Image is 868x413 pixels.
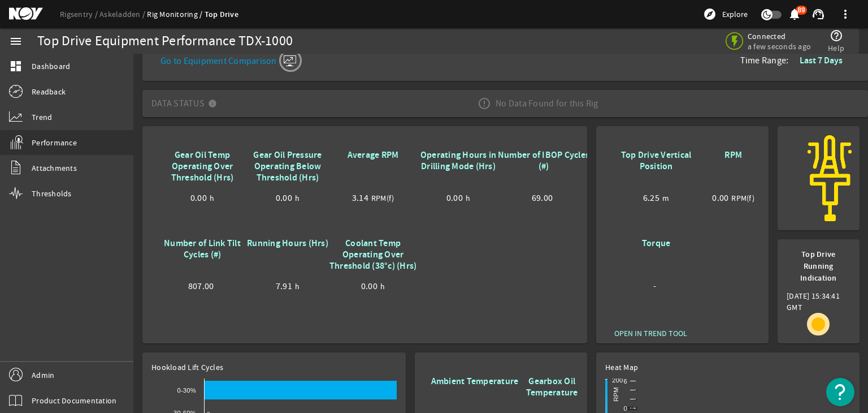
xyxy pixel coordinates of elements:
[247,237,328,249] b: Running Hours (Hrs)
[32,162,77,174] span: Attachments
[787,290,850,313] span: [DATE] 15:34:41 GMT
[9,35,23,48] mat-icon: menu
[643,192,659,204] span: 6.25
[142,90,868,117] mat-expansion-panel-header: Data StatusNo Data Found for this Rig
[32,188,72,199] span: Thresholds
[276,281,292,292] span: 7.91
[748,41,811,51] span: a few seconds ago
[748,31,811,41] span: Connected
[32,86,66,97] span: Readback
[642,237,671,249] b: Torque
[788,7,801,21] mat-icon: notifications
[276,192,292,204] span: 0.00
[612,377,623,384] text: 200
[446,192,463,204] span: 0.00
[329,237,417,272] b: Coolant Temp Operating Over Threshold (38°c) (Hrs)
[624,405,647,411] text: 156.08 h
[32,137,77,148] span: Performance
[811,7,825,21] mat-icon: support_agent
[210,192,214,204] span: h
[295,281,300,292] span: h
[828,42,844,54] span: Help
[32,111,52,123] span: Trend
[164,237,241,260] b: Number of Link Tilt Cycles (#)
[832,1,859,28] button: more_vert
[830,29,843,42] mat-icon: help_outline
[800,249,837,283] b: Top Drive Running Indication
[605,362,638,372] span: Heat Map
[160,47,300,70] a: Go to Equipment Comparison
[466,192,470,204] span: h
[99,9,147,19] a: Askeladden
[348,149,399,161] b: Average RPM
[177,387,196,394] text: 0-30%
[498,149,589,172] b: Number of IBOP Cycles (#)
[724,149,742,161] b: RPM
[740,50,859,71] div: Time Range:
[532,192,553,204] span: 69.00
[712,192,728,204] span: 0.00
[624,405,627,412] text: 0
[653,281,656,292] span: -
[190,192,207,204] span: 0.00
[722,8,748,20] span: Explore
[791,50,852,71] button: Last 7 Days
[295,192,300,204] span: h
[605,323,696,343] button: OPEN IN TREND TOOL
[703,7,717,21] mat-icon: explore
[380,281,385,292] span: h
[205,9,238,20] a: Top Drive
[614,328,687,339] span: OPEN IN TREND TOOL
[420,149,497,172] b: Operating Hours in Drilling Mode (Hrs)
[624,378,627,385] text: 6
[633,387,637,393] text: --
[171,149,234,183] b: Gear Oil Temp Operating Over Threshold (Hrs)
[431,375,519,387] b: Ambient Temperature
[731,192,754,204] span: RPM(f)
[662,192,669,204] span: m
[151,88,222,119] mat-panel-title: Data Status
[361,281,377,292] span: 0.00
[253,149,322,183] b: Gear Oil Pressure Operating Below Threshold (Hrs)
[633,396,637,402] text: --
[147,9,204,19] a: Rig Monitoring
[698,5,752,23] button: Explore
[788,8,800,20] button: 89
[32,61,70,72] span: Dashboard
[32,369,54,381] span: Admin
[9,59,23,73] mat-icon: dashboard
[526,375,578,398] b: Gearbox Oil Temperature
[188,281,214,292] span: 807.00
[32,395,116,406] span: Product Documentation
[468,88,607,119] div: No Data Found for this Rig
[37,36,293,47] div: Top Drive Equipment Performance TDX-1000
[613,387,619,402] text: RPM
[371,192,394,204] span: RPM(f)
[60,9,99,19] a: Rigsentry
[800,54,843,66] b: Last 7 Days
[352,192,368,204] span: 3.14
[826,378,854,406] button: Open Resource Center
[621,149,692,172] b: Top Drive Vertical Position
